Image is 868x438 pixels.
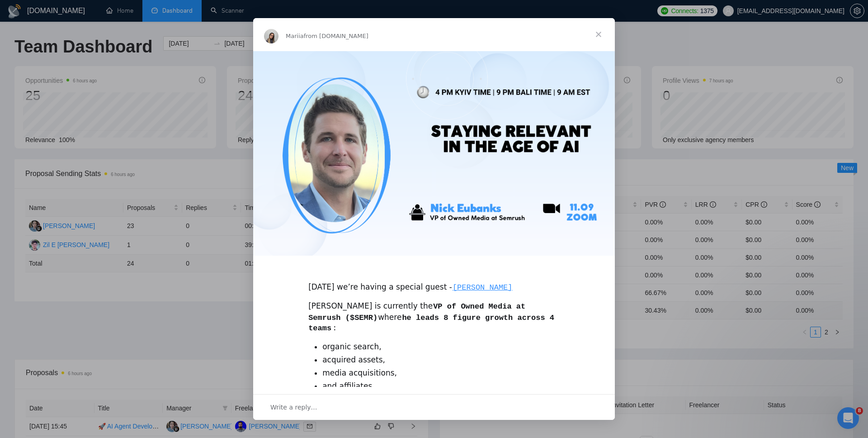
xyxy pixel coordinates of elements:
li: and affiliates. [322,381,560,392]
code: VP of Owned Media at Semrush ($SEMR) [308,302,525,323]
span: Mariia [286,33,304,39]
span: from [DOMAIN_NAME] [304,33,368,39]
code: he leads 8 figure growth across 4 teams [308,313,554,333]
span: Write a reply… [270,401,317,413]
div: Open conversation and reply [253,394,615,420]
code: : [332,324,337,333]
li: media acquisitions, [322,368,560,379]
a: [PERSON_NAME] [452,282,513,291]
li: acquired assets, [322,355,560,366]
div: [DATE] we’re having a special guest - [308,271,560,293]
img: Profile image for Mariia [264,29,278,43]
div: [PERSON_NAME] is currently the where [308,301,560,334]
code: [PERSON_NAME] [452,283,513,292]
span: Close [582,18,615,51]
li: organic search, [322,342,560,352]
